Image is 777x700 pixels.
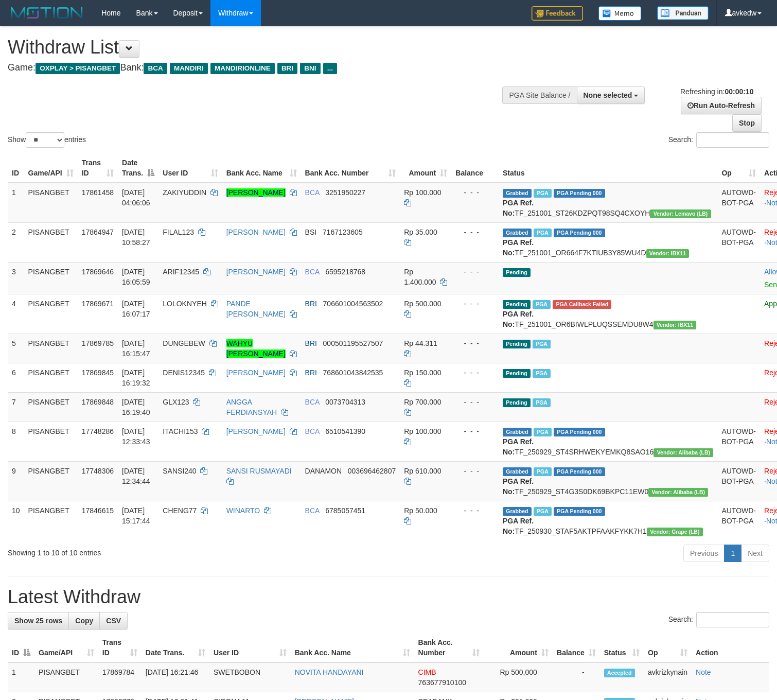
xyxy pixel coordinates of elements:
a: NOVITA HANDAYANI [295,668,364,676]
span: [DATE] 16:19:40 [122,398,150,416]
a: ANGGA FERDIANSYAH [226,398,277,416]
div: PGA Site Balance / [502,86,576,104]
span: BCA [144,63,167,74]
span: CHENG77 [163,506,197,515]
span: Rp 44.311 [404,339,437,347]
td: 9 [8,461,24,501]
span: None selected [584,91,632,99]
span: ARIF12345 [163,268,199,276]
span: [DATE] 15:17:44 [122,506,150,525]
td: 7 [8,392,24,422]
a: PANDE [PERSON_NAME] [226,300,286,318]
td: TF_251001_OR664F7KTIUB3Y85WU4D [499,222,717,262]
th: Game/API: activate to sort column ascending [34,633,98,662]
input: Search: [696,132,769,148]
th: Bank Acc. Number: activate to sort column ascending [301,153,400,183]
span: Marked by avkrizkynain [533,398,551,407]
span: Grabbed [503,428,532,436]
input: Search: [696,612,769,627]
span: Grabbed [503,229,532,237]
span: Marked by avkwilly [534,189,552,198]
td: TF_250929_ST4SRHWEKYEMKQ8SAO16 [499,422,717,461]
a: WAHYU [PERSON_NAME] [226,339,286,358]
span: Rp 150.000 [404,369,441,377]
td: avkrizkynain [644,662,692,692]
th: Op: activate to sort column ascending [644,633,692,662]
span: MANDIRIONLINE [210,63,275,74]
th: ID: activate to sort column descending [8,633,34,662]
div: - - - [455,466,495,476]
span: Rp 100.000 [404,427,441,435]
span: Copy 768601043842535 to clipboard [323,369,383,377]
td: 8 [8,422,24,461]
th: User ID: activate to sort column ascending [158,153,222,183]
td: - [553,662,600,692]
span: Rp 35.000 [404,228,437,236]
span: DUNGEBEW [163,339,205,347]
span: Copy 003696462807 to clipboard [348,467,396,475]
b: PGA Ref. No: [503,477,534,496]
span: BCA [305,427,320,435]
th: Balance: activate to sort column ascending [553,633,600,662]
span: Marked by avkrizkynain [533,340,551,348]
span: 17861458 [82,188,114,197]
td: PISANGBET [24,392,78,422]
a: [PERSON_NAME] [226,427,286,435]
td: 1 [8,183,24,223]
span: [DATE] 12:34:44 [122,467,150,485]
span: BCA [305,398,320,406]
span: BRI [305,369,317,377]
span: Copy 763677910100 to clipboard [418,678,466,687]
td: Rp 500,000 [484,662,553,692]
th: Status: activate to sort column ascending [600,633,644,662]
span: BRI [277,63,297,74]
td: PISANGBET [24,461,78,501]
a: CSV [99,612,128,629]
div: - - - [455,426,495,436]
img: Button%20Memo.svg [598,6,642,21]
span: 17869671 [82,300,114,308]
a: Show 25 rows [8,612,69,629]
span: CSV [106,617,121,625]
span: Pending [503,398,531,407]
td: TF_250929_ST4G3S0DK69BKPC11EW0 [499,461,717,501]
th: Game/API: activate to sort column ascending [24,153,78,183]
b: PGA Ref. No: [503,517,534,535]
h4: Game: Bank: [8,63,508,73]
label: Show entries [8,132,86,148]
td: 10 [8,501,24,540]
th: Trans ID: activate to sort column ascending [98,633,142,662]
a: [PERSON_NAME] [226,188,286,197]
td: 5 [8,334,24,363]
span: 17748286 [82,427,114,435]
div: - - - [455,338,495,348]
span: BRI [305,300,317,308]
button: None selected [577,86,645,104]
div: - - - [455,187,495,198]
b: PGA Ref. No: [503,310,534,328]
span: Rp 610.000 [404,467,441,475]
div: - - - [455,227,495,237]
span: Pending [503,300,531,309]
th: Amount: activate to sort column ascending [484,633,553,662]
span: MANDIRI [170,63,208,74]
td: PISANGBET [24,363,78,392]
span: PGA Pending [554,467,605,476]
td: PISANGBET [24,294,78,334]
td: PISANGBET [24,262,78,294]
span: Refreshing in: [680,87,753,96]
span: 17748306 [82,467,114,475]
span: 17846615 [82,506,114,515]
h1: Withdraw List [8,37,508,58]
span: [DATE] 16:07:17 [122,300,150,318]
strong: 00:00:10 [725,87,753,96]
a: Previous [683,545,725,562]
span: BSI [305,228,317,236]
span: Pending [503,369,531,378]
span: 17869646 [82,268,114,276]
span: Accepted [604,669,635,677]
span: BCA [305,506,320,515]
span: PGA Pending [554,507,605,516]
span: CIMB [418,668,436,676]
span: Vendor URL: https://order6.1velocity.biz [646,249,690,258]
